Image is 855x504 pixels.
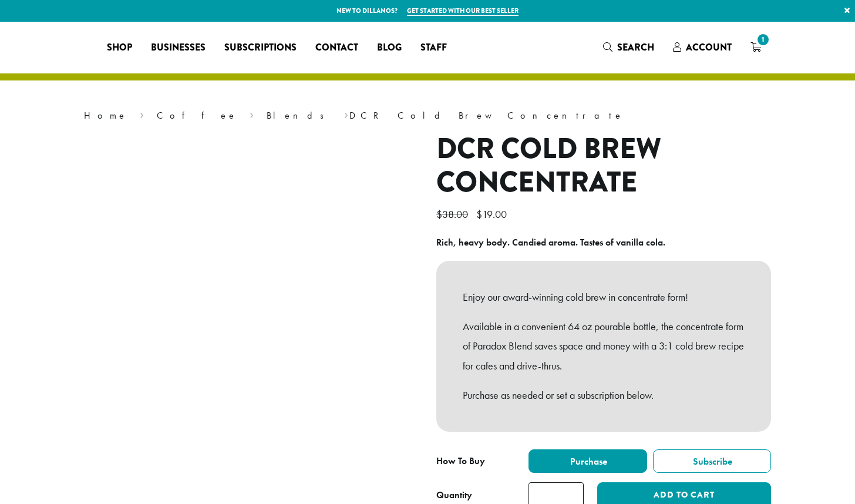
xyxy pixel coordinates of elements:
[157,109,237,122] a: Coffee
[476,207,510,221] bdi: 19.00
[436,488,472,502] div: Quantity
[436,207,471,221] bdi: 38.00
[476,207,482,221] span: $
[250,105,254,123] span: ›
[224,41,297,55] span: Subscriptions
[407,6,519,16] a: Get started with our best seller
[436,132,771,200] h1: DCR Cold Brew Concentrate
[436,455,485,467] span: How To Buy
[151,41,206,55] span: Businesses
[436,207,442,221] span: $
[84,109,771,123] nav: Breadcrumb
[463,317,745,376] p: Available in a convenient 64 oz pourable bottle, the concentrate form of Paradox Blend saves spac...
[420,41,447,55] span: Staff
[267,109,332,122] a: Blends
[755,32,771,48] span: 1
[344,105,348,123] span: ›
[97,38,142,57] a: Shop
[463,385,745,405] p: Purchase as needed or set a subscription below.
[84,109,127,122] a: Home
[107,41,132,55] span: Shop
[691,455,732,468] span: Subscribe
[568,455,607,468] span: Purchase
[686,41,732,54] span: Account
[436,236,665,248] b: Rich, heavy body. Candied aroma. Tastes of vanilla cola.
[617,41,654,54] span: Search
[140,105,144,123] span: ›
[463,287,745,307] p: Enjoy our award-winning cold brew in concentrate form!
[377,41,402,55] span: Blog
[594,38,664,57] a: Search
[315,41,358,55] span: Contact
[411,38,456,57] a: Staff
